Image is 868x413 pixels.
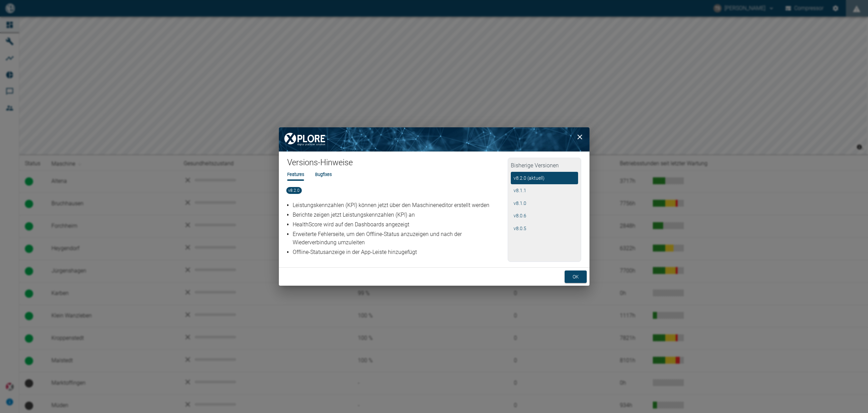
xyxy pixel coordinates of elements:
[573,130,587,144] button: close
[293,230,506,247] p: Erweiterte Fehlerseite, um den Offline-Status anzuzeigen und nach der Wiederverbindung umzuleiten
[511,161,578,172] h2: Bisherige Versionen
[286,187,302,194] span: v8.2.0
[287,157,508,171] h1: Versions-Hinweise
[511,197,578,210] button: v8.1.0
[293,220,506,229] p: HealthScore wird auf den Dashboards angezeigt
[293,211,506,219] p: Berichte zeigen jetzt Leistungskennzahlen (KPI) an
[279,127,331,151] img: XPLORE Logo
[279,127,589,151] img: background image
[565,271,587,283] button: ok
[511,222,578,235] button: v8.0.5
[293,248,506,256] p: Offline-Statusanzeige in der App-Leiste hinzugefügt
[293,201,506,209] p: Leistungskennzahlen (KPI) können jetzt über den Maschineneditor erstellt werden
[511,184,578,197] button: v8.1.1
[315,171,332,178] li: Bugfixes
[287,171,304,178] li: Features
[511,209,578,222] button: v8.0.6
[511,172,578,185] button: v8.2.0 (aktuell)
